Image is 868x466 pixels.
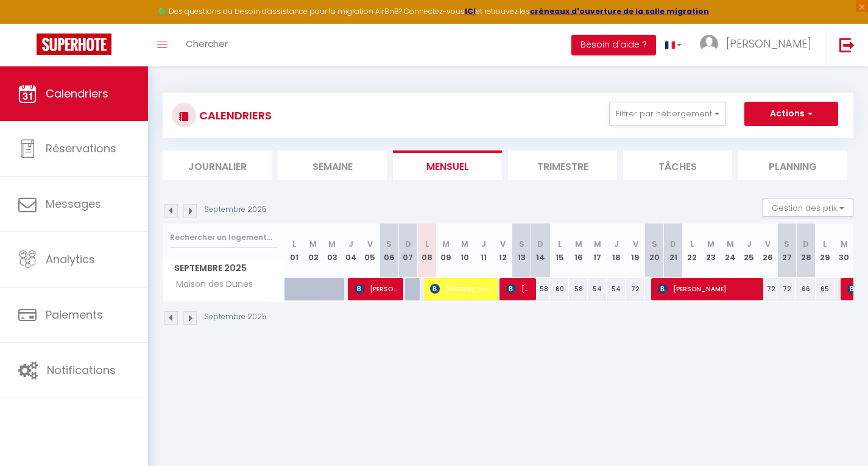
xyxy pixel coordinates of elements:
[765,238,771,250] abbr: V
[196,102,272,129] h3: CALENDRIERS
[430,277,493,300] span: [PERSON_NAME]
[658,277,758,300] span: [PERSON_NAME]
[690,238,694,250] abbr: L
[519,238,524,250] abbr: S
[633,238,638,250] abbr: V
[398,224,417,278] th: 07
[379,224,398,278] th: 06
[763,199,853,217] button: Gestion des prix
[508,150,617,180] li: Trimestre
[170,227,278,249] input: Rechercher un logement...
[455,224,474,278] th: 10
[393,150,502,180] li: Mensuel
[777,278,796,300] div: 72
[475,224,493,278] th: 11
[721,224,739,278] th: 24
[386,238,392,250] abbr: S
[204,204,267,216] p: Septembre 2025
[700,35,718,53] img: ...
[575,238,582,250] abbr: M
[747,238,752,250] abbr: J
[777,224,796,278] th: 27
[46,252,95,267] span: Analytics
[823,238,827,250] abbr: L
[46,86,108,101] span: Calendriers
[588,278,607,300] div: 54
[328,238,336,250] abbr: M
[664,224,683,278] th: 21
[530,6,709,16] a: créneaux d'ouverture de la salle migration
[163,259,284,277] span: Septembre 2025
[37,34,111,55] img: Super Booking
[47,362,116,378] span: Notifications
[702,224,721,278] th: 23
[461,238,468,250] abbr: M
[537,238,543,250] abbr: D
[500,238,506,250] abbr: V
[758,224,777,278] th: 26
[348,238,353,250] abbr: J
[626,278,644,300] div: 72
[506,277,531,300] span: [PERSON_NAME]
[46,307,103,322] span: Paiements
[623,150,732,180] li: Tâches
[342,224,361,278] th: 04
[626,224,644,278] th: 19
[588,224,607,278] th: 17
[165,278,256,291] span: Maison des Dunes
[186,37,228,50] span: Chercher
[493,224,512,278] th: 12
[285,224,304,278] th: 01
[594,238,601,250] abbr: M
[46,141,116,156] span: Réservations
[796,224,815,278] th: 28
[834,224,853,278] th: 30
[309,238,317,250] abbr: M
[670,238,676,250] abbr: D
[609,102,726,126] button: Filtrer par hébergement
[163,150,272,180] li: Journalier
[512,224,531,278] th: 13
[550,278,569,300] div: 60
[355,277,398,300] span: [PERSON_NAME]
[839,37,855,52] img: logout
[558,238,562,250] abbr: L
[425,238,429,250] abbr: L
[607,278,626,300] div: 54
[652,238,657,250] abbr: S
[292,238,296,250] abbr: L
[436,224,455,278] th: 09
[304,224,323,278] th: 02
[405,238,411,250] abbr: D
[531,224,550,278] th: 14
[738,150,847,180] li: Planning
[465,6,476,16] a: ICI
[323,224,342,278] th: 03
[367,238,373,250] abbr: V
[550,224,569,278] th: 15
[569,278,588,300] div: 58
[796,278,815,300] div: 66
[442,238,450,250] abbr: M
[417,224,436,278] th: 08
[46,196,101,211] span: Messages
[10,5,46,41] button: Ouvrir le widget de chat LiveChat
[204,311,267,323] p: Septembre 2025
[645,224,664,278] th: 20
[744,102,838,126] button: Actions
[784,238,789,250] abbr: S
[569,224,588,278] th: 16
[739,224,758,278] th: 25
[177,24,237,66] a: Chercher
[758,278,777,300] div: 72
[841,238,848,250] abbr: M
[614,238,619,250] abbr: J
[707,238,715,250] abbr: M
[361,224,379,278] th: 05
[607,224,626,278] th: 18
[803,238,809,250] abbr: D
[683,224,702,278] th: 22
[816,278,834,300] div: 65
